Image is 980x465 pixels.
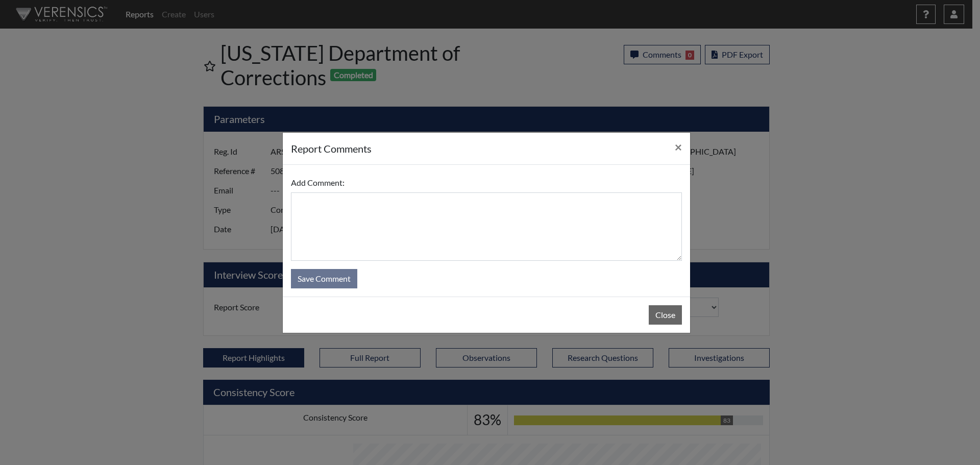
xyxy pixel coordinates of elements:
[291,141,372,156] h5: report Comments
[667,133,690,161] button: Close
[649,305,682,325] button: Close
[291,269,357,288] button: Save Comment
[291,173,345,192] label: Add Comment:
[675,139,682,154] span: ×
